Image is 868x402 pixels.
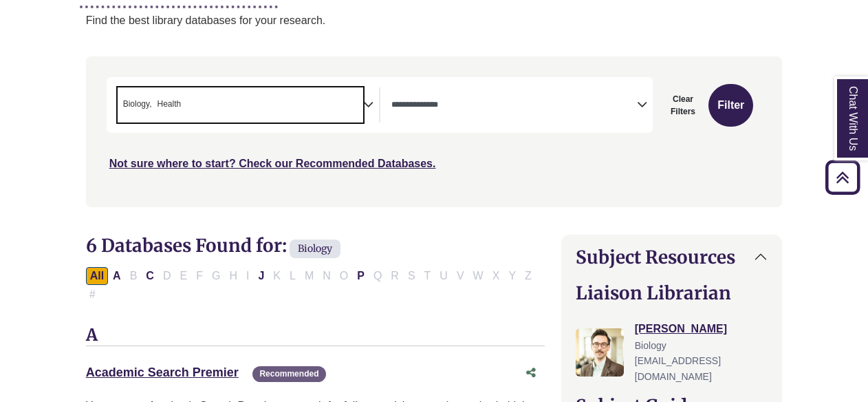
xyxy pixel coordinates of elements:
[635,355,721,381] span: [EMAIL_ADDRESS][DOMAIN_NAME]
[254,267,268,285] button: Filter Results J
[184,100,190,112] textarea: Search
[353,267,369,285] button: Filter Results P
[635,340,666,351] span: Biology
[661,84,706,127] button: Clear Filters
[151,98,181,111] li: Health
[86,326,545,346] h3: A
[86,267,108,285] button: All
[290,240,340,258] span: Biology
[821,168,865,187] a: Back to Top
[86,366,239,379] a: Academic Search Premier
[252,366,325,382] span: Recommended
[576,282,768,304] h2: Liaison Librarian
[517,360,545,386] button: Share this database
[142,267,158,285] button: Filter Results C
[86,234,287,257] span: 6 Databases Found for:
[86,269,537,299] div: Alpha-list to filter by first letter of database name
[109,158,436,169] a: Not sure where to start? Check our Recommended Databases.
[562,235,782,279] button: Subject Resources
[708,84,753,127] button: Submit for Search Results
[109,267,125,285] button: Filter Results A
[157,98,181,111] span: Health
[118,98,152,111] li: Biology
[86,56,783,207] nav: Search filters
[391,100,637,112] textarea: Search
[86,12,783,30] p: Find the best library databases for your research.
[123,98,152,111] span: Biology
[635,323,727,335] a: [PERSON_NAME]
[576,328,624,377] img: Greg Rosauer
